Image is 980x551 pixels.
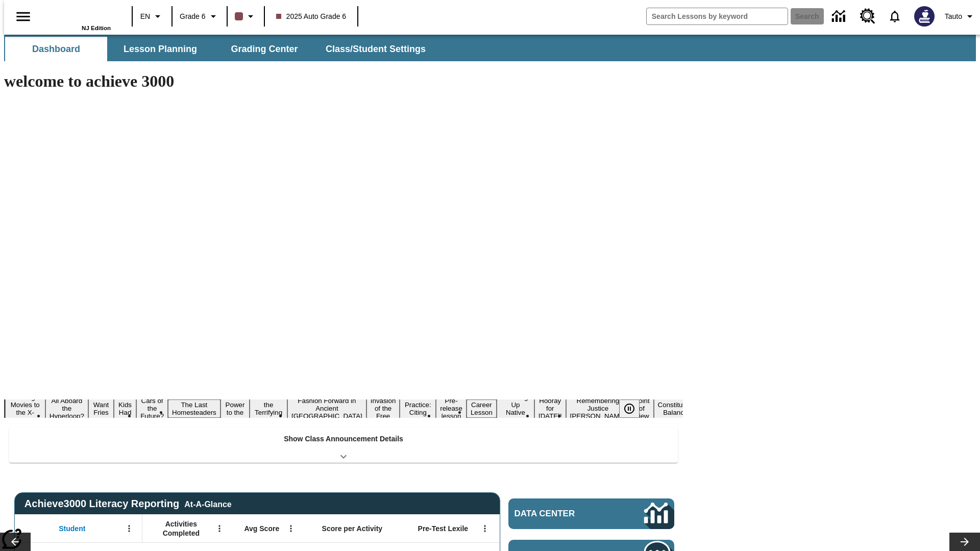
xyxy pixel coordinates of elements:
button: Dashboard [5,37,107,61]
a: Data Center [826,3,854,31]
span: Pre-Test Lexile [418,524,469,533]
button: Slide 13 Career Lesson [467,399,497,418]
button: Slide 15 Hooray for Constitution Day! [534,395,566,421]
button: Class color is dark brown. Change class color [231,7,261,26]
button: Slide 16 Remembering Justice O'Connor [566,395,630,421]
span: Grade 6 [180,11,206,22]
span: NJ Edition [82,25,111,31]
span: 2025 Auto Grade 6 [276,11,347,22]
button: Select a new avatar [908,3,941,30]
span: Activities Completed [148,519,215,538]
a: Notifications [881,3,908,30]
button: Slide 8 Attack of the Terrifying Tomatoes [250,392,287,425]
button: Open side menu [8,2,38,32]
span: Tauto [945,11,962,22]
button: Grading Center [213,37,315,61]
button: Slide 6 The Last Homesteaders [168,399,220,418]
span: Avg Score [244,524,279,533]
div: SubNavbar [4,35,976,61]
button: Grade: Grade 6, Select a grade [176,7,224,26]
button: Slide 10 The Invasion of the Free CD [366,388,400,429]
button: Slide 2 All Aboard the Hyperloop? [45,395,88,421]
button: Slide 7 Solar Power to the People [220,392,250,425]
button: Slide 18 The Constitution's Balancing Act [654,392,703,425]
button: Open Menu [212,521,227,536]
button: Slide 14 Cooking Up Native Traditions [497,392,534,425]
div: Pause [619,399,650,418]
button: Lesson carousel, Next [949,533,980,551]
a: Home [44,5,111,25]
button: Slide 9 Fashion Forward in Ancient Rome [287,395,366,421]
div: SubNavbar [4,37,435,61]
button: Slide 3 Do You Want Fries With That? [88,384,114,433]
img: Avatar [914,6,935,27]
span: Student [59,524,85,533]
div: At-A-Glance [184,498,231,509]
button: Class/Student Settings [317,37,434,61]
button: Open Menu [477,521,493,536]
button: Profile/Settings [941,7,980,26]
button: Slide 1 Taking Movies to the X-Dimension [5,392,45,425]
button: Lesson Planning [109,37,211,61]
button: Pause [619,399,640,418]
span: Score per Activity [322,524,383,533]
button: Open Menu [121,521,137,536]
button: Slide 12 Pre-release lesson [436,395,467,421]
button: Open Menu [283,521,299,536]
div: Home [44,4,111,31]
h1: welcome to achieve 3000 [4,72,683,91]
button: Slide 4 Dirty Jobs Kids Had To Do [114,384,136,433]
div: Show Class Announcement Details [9,428,678,463]
a: Data Center [508,498,674,529]
span: Achieve3000 Literacy Reporting [24,498,232,510]
button: Slide 11 Mixed Practice: Citing Evidence [400,392,436,425]
span: Data Center [514,509,610,519]
button: Language: EN, Select a language [136,7,168,26]
p: Show Class Announcement Details [284,434,403,444]
a: Resource Center, Will open in new tab [854,3,881,30]
button: Slide 5 Cars of the Future? [136,395,168,421]
input: search field [647,8,788,24]
span: EN [140,11,150,22]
